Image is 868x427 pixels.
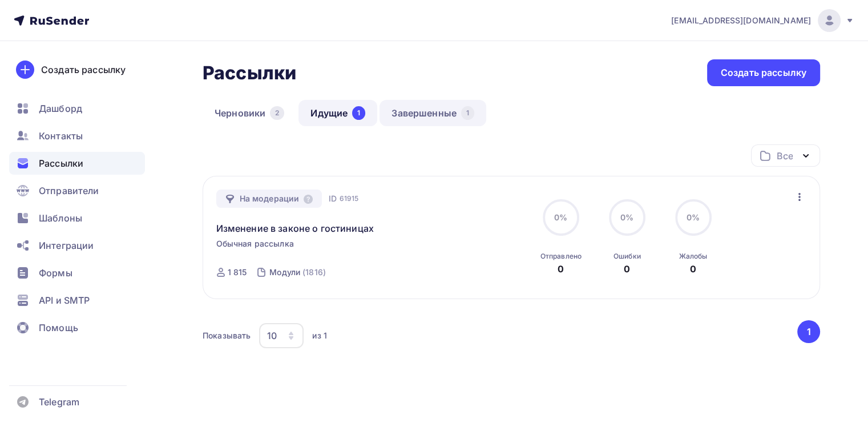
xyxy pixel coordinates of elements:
div: На модерации [216,190,322,208]
span: Интеграции [39,239,94,252]
span: ID [329,193,337,204]
div: 0 [558,262,564,276]
div: Все [777,149,793,163]
div: Создать рассылку [721,66,806,79]
div: 1 815 [228,267,247,278]
div: из 1 [312,330,327,341]
div: 0 [624,262,630,276]
a: Идущие1 [298,100,377,126]
div: Создать рассылку [41,63,126,76]
div: 1 [461,106,474,120]
a: Формы [9,261,145,284]
ul: Pagination [796,320,821,343]
span: API и SMTP [39,293,90,307]
a: Шаблоны [9,207,145,229]
span: Формы [39,266,72,280]
span: 0% [554,212,567,222]
div: 2 [270,106,284,120]
div: Модули [269,267,300,278]
div: Жалобы [679,252,707,261]
a: Завершенные1 [380,100,486,126]
span: 0% [620,212,633,222]
a: Контакты [9,124,145,147]
div: Ошибки [613,252,641,261]
a: [EMAIL_ADDRESS][DOMAIN_NAME] [671,9,854,32]
a: Дашборд [9,97,145,120]
button: Go to page 1 [797,320,820,343]
a: Отправители [9,179,145,202]
span: 61915 [339,193,358,204]
button: 10 [259,323,304,349]
span: Обычная рассылка [216,238,294,249]
div: 0 [690,262,696,276]
a: Изменение в законе о гостиницах [216,221,374,235]
div: (1816) [302,267,326,278]
h2: Рассылки [203,62,296,84]
a: Рассылки [9,152,145,175]
span: Telegram [39,395,79,409]
div: 1 [352,106,365,120]
button: Все [751,144,820,167]
div: Показывать [203,330,251,341]
span: Отправители [39,184,99,198]
span: Рассылки [39,156,83,170]
a: Модули (1816) [268,263,327,281]
span: 0% [687,212,700,222]
span: Шаблоны [39,211,82,225]
span: Дашборд [39,102,82,115]
div: Отправлено [540,252,582,261]
div: 10 [267,329,277,343]
span: [EMAIL_ADDRESS][DOMAIN_NAME] [671,15,811,26]
span: Помощь [39,321,78,335]
span: Контакты [39,129,83,143]
a: Черновики2 [203,100,296,126]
